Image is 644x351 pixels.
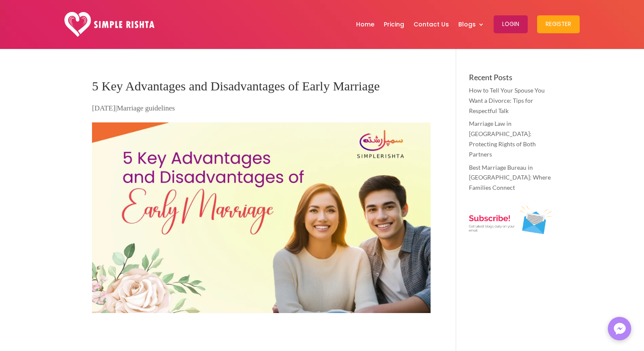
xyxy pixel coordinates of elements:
a: Register [537,2,580,46]
button: Login [494,15,528,33]
a: Blogs [458,2,484,46]
span: [DATE] [92,104,115,112]
button: Register [537,15,580,33]
a: Best Marriage Bureau in [GEOGRAPHIC_DATA]: Where Families Connect [469,164,551,191]
h1: 5 Key Advantages and Disadvantages of Early Marriage [92,73,431,103]
h4: Recent Posts [469,73,552,85]
a: How to Tell Your Spouse You Want a Divorce: Tips for Respectful Talk [469,87,545,114]
img: Messenger [611,320,628,337]
a: Pricing [384,2,404,46]
a: Home [356,2,374,46]
a: Marriage guidelines [117,104,175,112]
a: Contact Us [414,2,449,46]
a: Login [494,2,528,46]
p: | [92,103,431,120]
img: Advantages of Early Marriage [92,122,431,313]
a: Marriage Law in [GEOGRAPHIC_DATA]: Protecting Rights of Both Partners [469,120,536,157]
